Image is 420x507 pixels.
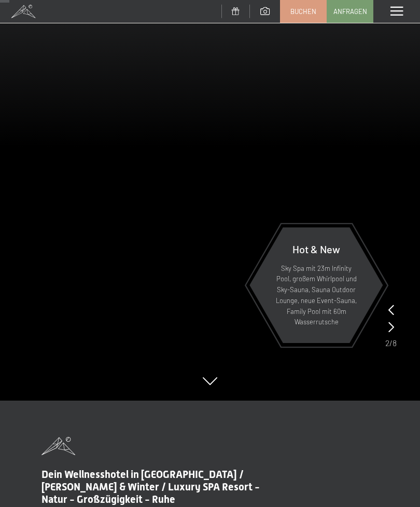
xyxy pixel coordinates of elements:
a: Buchen [281,1,326,22]
p: Sky Spa mit 23m Infinity Pool, großem Whirlpool und Sky-Sauna, Sauna Outdoor Lounge, neue Event-S... [275,263,358,328]
span: Dein Wellnesshotel in [GEOGRAPHIC_DATA] / [PERSON_NAME] & Winter / Luxury SPA Resort - Natur - Gr... [41,468,260,505]
span: 8 [393,337,397,349]
span: / [389,337,393,349]
span: Buchen [290,7,316,16]
span: Hot & New [292,243,340,255]
a: Anfragen [327,1,373,22]
span: 2 [385,337,389,349]
span: Anfragen [333,7,367,16]
a: Hot & New Sky Spa mit 23m Infinity Pool, großem Whirlpool und Sky-Sauna, Sauna Outdoor Lounge, ne... [249,227,384,344]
